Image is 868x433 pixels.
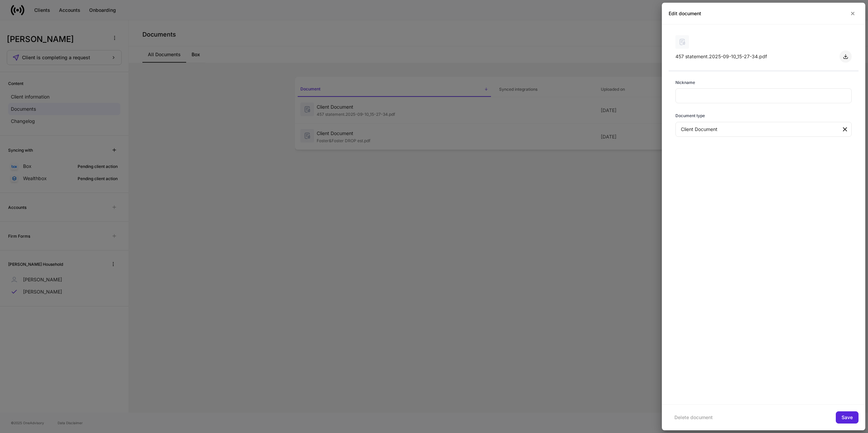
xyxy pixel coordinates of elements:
button: Save [836,411,859,424]
div: Save [842,415,853,420]
img: svg%3e [675,35,689,49]
h2: Edit document [669,10,701,17]
h6: Nickname [675,79,695,86]
h6: Document type [675,112,705,119]
div: 457 statement.2025-09-10_15-27-34.pdf [675,53,834,60]
div: Client Document [675,122,841,137]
